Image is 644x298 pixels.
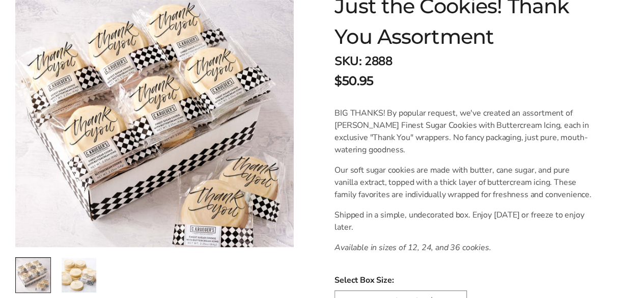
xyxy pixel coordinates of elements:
a: 1 / 2 [15,257,51,293]
iframe: Sign Up via Text for Offers [8,259,105,290]
span: 2888 [365,53,392,69]
p: Our soft sugar cookies are made with butter, cane sugar, and pure vanilla extract, topped with a ... [334,164,593,201]
span: Select Box Size: [334,274,593,286]
span: $50.95 [334,72,373,90]
img: Just the Cookies! Thank You Assortment [62,258,96,292]
img: Just the Cookies! Thank You Assortment [16,258,50,292]
p: Shipped in a simple, undecorated box. Enjoy [DATE] or freeze to enjoy later. [334,209,593,233]
em: Available in sizes of 12, 24, and 36 cookies. [334,242,491,253]
strong: SKU: [334,53,361,69]
a: 2 / 2 [61,257,97,293]
p: BIG THANKS! By popular request, we've created an assortment of [PERSON_NAME] Finest Sugar Cookies... [334,107,593,156]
